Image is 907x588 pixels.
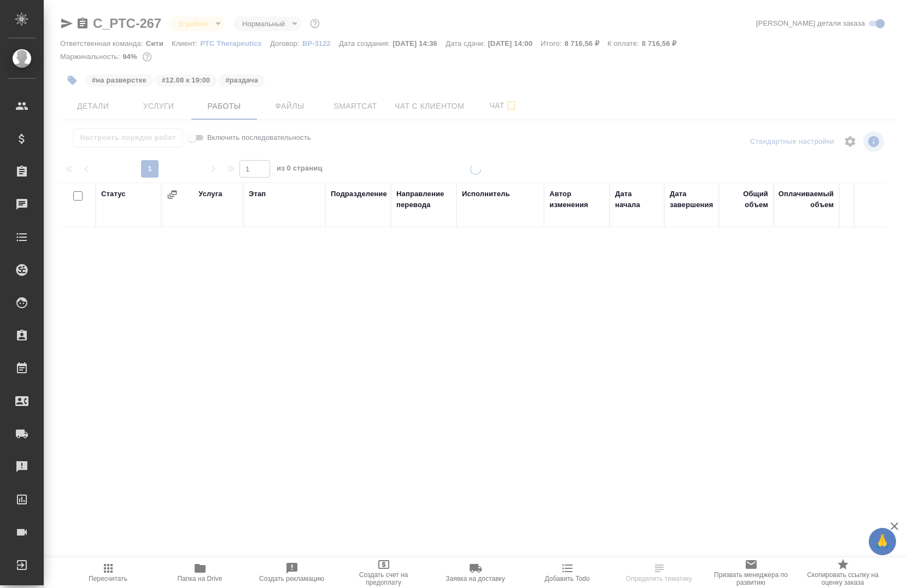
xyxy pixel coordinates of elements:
[670,189,713,210] div: Дата завершения
[89,575,127,583] span: Пересчитать
[430,557,522,588] button: Заявка на доставку
[615,189,659,210] div: Дата начала
[545,575,589,583] span: Добавить Todo
[167,189,178,200] button: Сгруппировать
[712,571,791,586] span: Призвать менеджера по развитию
[101,189,126,199] div: Статус
[246,557,338,588] button: Создать рекламацию
[396,189,451,210] div: Направление перевода
[249,189,266,199] div: Этап
[779,189,834,210] div: Оплачиваемый объем
[178,575,223,583] span: Папка на Drive
[344,571,423,586] span: Создать счет на предоплату
[613,557,705,588] button: Определить тематику
[705,557,797,588] button: Призвать менеджера по развитию
[338,557,430,588] button: Создать счет на предоплату
[797,557,889,588] button: Скопировать ссылку на оценку заказа
[626,575,692,583] span: Определить тематику
[462,189,510,199] div: Исполнитель
[804,571,882,586] span: Скопировать ссылку на оценку заказа
[724,189,768,210] div: Общий объем
[62,557,154,588] button: Пересчитать
[154,557,246,588] button: Папка на Drive
[869,528,896,555] button: 🙏
[446,575,505,583] span: Заявка на доставку
[873,530,892,553] span: 🙏
[259,575,324,583] span: Создать рекламацию
[331,189,387,199] div: Подразделение
[522,557,613,588] button: Добавить Todo
[198,189,222,199] div: Услуга
[549,189,604,210] div: Автор изменения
